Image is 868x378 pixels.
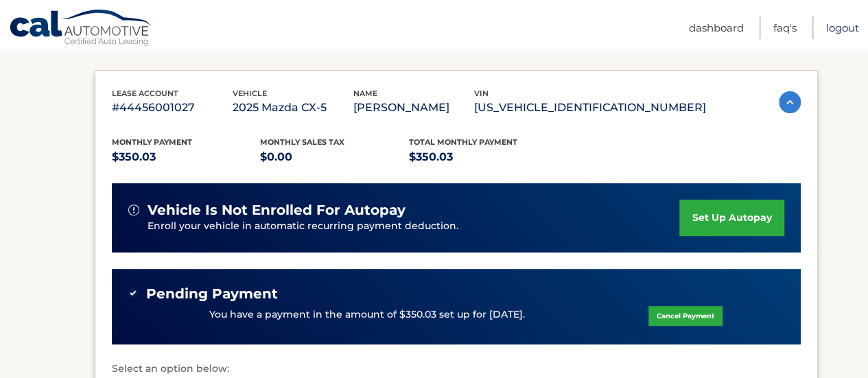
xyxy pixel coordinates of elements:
[779,91,801,113] img: accordion-active.svg
[353,88,377,98] span: name
[146,285,278,303] span: Pending Payment
[233,88,267,98] span: vehicle
[648,306,723,326] a: Cancel Payment
[260,137,344,147] span: Monthly sales Tax
[112,88,178,98] span: lease account
[679,200,784,236] a: set up autopay
[112,98,233,117] p: #44456001027
[409,137,517,147] span: Total Monthly Payment
[128,204,139,215] img: alert-white.svg
[826,16,859,39] a: Logout
[148,219,680,234] p: Enroll your vehicle in automatic recurring payment deduction.
[353,98,474,117] p: [PERSON_NAME]
[112,147,261,167] p: $350.03
[209,307,525,322] p: You have a payment in the amount of $350.03 set up for [DATE].
[409,147,558,167] p: $350.03
[689,16,744,39] a: Dashboard
[9,9,153,49] a: Cal Automotive
[260,147,409,167] p: $0.00
[148,202,406,219] span: vehicle is not enrolled for autopay
[773,16,797,39] a: FAQ's
[474,88,489,98] span: vin
[128,288,138,298] img: check-green.svg
[112,361,801,377] p: Select an option below:
[474,98,706,117] p: [US_VEHICLE_IDENTIFICATION_NUMBER]
[112,137,192,147] span: Monthly Payment
[233,98,353,117] p: 2025 Mazda CX-5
